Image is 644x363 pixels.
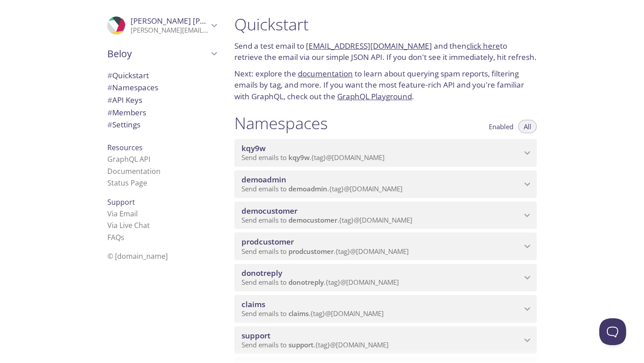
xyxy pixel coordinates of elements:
div: kqy9w namespace [234,139,537,167]
span: democustomer [288,215,337,224]
span: claims [288,309,309,318]
div: claims namespace [234,295,537,323]
p: Next: explore the to learn about querying spam reports, filtering emails by tag, and more. If you... [234,68,537,102]
p: Send a test email to and then to retrieve the email via our simple JSON API. If you don't see it ... [234,40,537,63]
span: [PERSON_NAME] [PERSON_NAME] [131,16,253,26]
a: documentation [298,68,353,79]
span: # [107,82,112,93]
div: democustomer namespace [234,202,537,229]
span: donotreply [288,278,324,287]
a: GraphQL API [107,154,150,164]
a: Status Page [107,178,147,188]
div: Namespaces [100,81,224,94]
span: demoadmin [288,184,327,193]
span: Send emails to . {tag} @[DOMAIN_NAME] [241,278,399,287]
span: # [107,119,112,130]
span: donotreply [241,268,282,278]
span: kqy9w [241,143,266,153]
span: Send emails to . {tag} @[DOMAIN_NAME] [241,309,384,318]
div: API Keys [100,94,224,106]
button: Enabled [483,120,519,133]
span: Quickstart [107,70,149,80]
div: Dianne Villaflor [100,11,224,40]
div: Members [100,106,224,119]
a: Documentation [107,166,161,176]
div: Quickstart [100,69,224,82]
div: donotreply namespace [234,264,537,291]
span: kqy9w [288,153,309,162]
span: support [288,340,314,349]
span: democustomer [241,206,297,216]
span: Send emails to . {tag} @[DOMAIN_NAME] [241,153,385,162]
span: Send emails to . {tag} @[DOMAIN_NAME] [241,215,412,224]
a: Via Live Chat [107,220,150,230]
span: Send emails to . {tag} @[DOMAIN_NAME] [241,184,402,193]
div: prodcustomer namespace [234,232,537,260]
span: Send emails to . {tag} @[DOMAIN_NAME] [241,340,389,349]
p: [PERSON_NAME][EMAIL_ADDRESS][DOMAIN_NAME] [131,26,208,35]
a: GraphQL Playground [337,91,412,101]
span: Beloy [107,47,208,60]
span: # [107,70,112,80]
div: Beloy [100,42,224,65]
span: support [241,330,271,341]
span: claims [241,299,265,309]
span: API Keys [107,95,142,105]
a: [EMAIL_ADDRESS][DOMAIN_NAME] [306,41,432,51]
span: Settings [107,119,140,130]
span: Namespaces [107,82,158,93]
a: Via Email [107,209,138,219]
h1: Quickstart [234,14,537,34]
span: Send emails to . {tag} @[DOMAIN_NAME] [241,247,409,256]
span: demoadmin [241,174,286,185]
span: # [107,107,112,118]
span: Support [107,197,135,207]
span: # [107,95,112,105]
div: support namespace [234,326,537,354]
h1: Namespaces [234,113,328,133]
iframe: Help Scout Beacon - Open [599,318,626,345]
a: FAQ [107,232,124,242]
a: click here [466,41,500,51]
div: Team Settings [100,118,224,131]
span: s [121,232,124,242]
span: Resources [107,143,143,152]
button: All [518,120,537,133]
span: Members [107,107,146,118]
div: demoadmin namespace [234,170,537,198]
span: © [DOMAIN_NAME] [107,251,168,261]
span: prodcustomer [241,236,294,247]
span: prodcustomer [288,247,334,256]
